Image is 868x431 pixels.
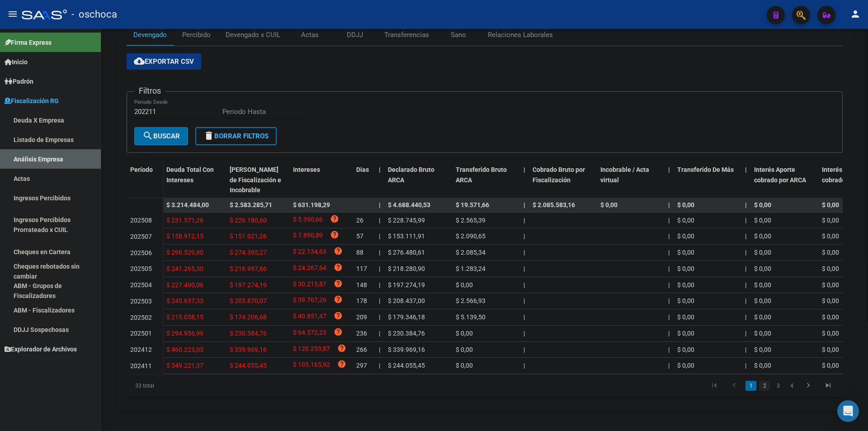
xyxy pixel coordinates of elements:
span: $ 1.283,24 [456,265,486,272]
datatable-header-cell: Cobrado Bruto por Fiscalización [529,160,597,200]
span: | [524,346,525,353]
span: | [379,249,380,256]
button: Exportar CSV [127,53,201,70]
span: $ 244.055,45 [230,362,267,369]
span: $ 30.215,87 [293,279,326,291]
span: $ 339.969,16 [230,346,267,353]
span: | [745,313,746,321]
span: $ 5.390,66 [293,214,323,227]
mat-icon: cloud_download [134,56,145,66]
span: 202508 [130,217,152,224]
i: help [337,360,346,369]
span: $ 0,00 [822,330,839,337]
span: | [668,313,670,321]
span: $ 0,00 [822,265,839,272]
span: $ 0,00 [677,346,694,353]
span: Período [130,166,153,173]
span: Dias [356,166,369,173]
span: | [524,201,525,208]
datatable-header-cell: Deuda Bruta Neto de Fiscalización e Incobrable [226,160,289,200]
span: Intereses [293,166,320,173]
i: help [334,327,343,336]
span: | [668,265,670,272]
span: $ 0,00 [822,346,839,353]
span: $ 2.085.583,16 [533,201,575,208]
span: Declarado Bruto ARCA [388,166,434,184]
span: | [668,201,670,208]
span: $ 24.267,64 [293,263,326,275]
span: $ 0,00 [754,297,771,304]
span: | [668,217,670,224]
span: $ 0,00 [754,249,771,256]
span: $ 0,00 [754,362,771,369]
span: | [524,217,525,224]
span: - oschoca [71,5,117,24]
div: Devengado [133,30,167,40]
span: [PERSON_NAME] de Fiscalización e Incobrable [230,166,281,194]
span: Firma Express [5,38,52,47]
span: $ 227.490,06 [166,281,203,289]
span: | [524,362,525,369]
a: 1 [745,381,756,391]
span: | [379,362,380,369]
span: $ 40.851,47 [293,311,326,323]
span: | [379,313,380,321]
span: $ 153.111,91 [388,232,425,240]
mat-icon: menu [7,9,18,19]
span: | [668,281,670,289]
span: | [668,362,670,369]
span: $ 2.583.285,71 [230,201,272,208]
span: $ 0,00 [677,232,694,240]
span: $ 218.280,90 [388,265,425,272]
span: | [668,249,670,256]
span: 202412 [130,346,152,353]
span: $ 0,00 [677,297,694,304]
span: $ 0,00 [754,217,771,224]
span: 88 [356,249,363,256]
span: Fiscalización RG [5,96,59,106]
span: $ 151.021,26 [230,232,267,240]
div: Percibido [182,30,211,40]
mat-icon: delete [203,130,214,141]
span: | [745,281,746,289]
span: $ 64.572,23 [293,327,326,340]
i: help [337,344,346,353]
span: $ 231.571,26 [166,217,203,224]
span: | [668,330,670,337]
span: $ 0,00 [677,313,694,321]
i: help [334,279,343,288]
span: 57 [356,232,363,240]
span: $ 0,00 [822,201,839,208]
span: $ 0,00 [677,249,694,256]
span: | [524,249,525,256]
span: $ 0,00 [677,217,694,224]
span: Cobrado Bruto por Fiscalización [533,166,585,184]
span: 202411 [130,362,152,369]
span: 178 [356,297,367,304]
span: | [379,281,380,289]
span: | [379,346,380,353]
a: go to next page [800,381,817,391]
datatable-header-cell: Interés Aporte cobrado por ARCA [750,160,818,200]
span: $ 0,00 [754,281,771,289]
span: $ 0,00 [822,313,839,321]
span: $ 205.870,07 [230,297,267,304]
a: 3 [773,381,783,391]
datatable-header-cell: Dias [353,160,375,200]
span: 26 [356,217,363,224]
span: Incobrable / Acta virtual [600,166,649,184]
span: $ 3.214.484,00 [166,201,209,208]
span: | [379,297,380,304]
span: Padrón [5,76,33,86]
i: help [334,263,343,272]
i: help [330,230,339,239]
span: $ 7.890,89 [293,230,323,242]
datatable-header-cell: | [741,160,750,200]
span: | [379,265,380,272]
span: $ 105.165,92 [293,360,330,372]
span: | [745,217,746,224]
span: | [668,232,670,240]
li: page 2 [758,378,771,393]
button: Buscar [134,127,188,145]
span: $ 0,00 [456,281,473,289]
